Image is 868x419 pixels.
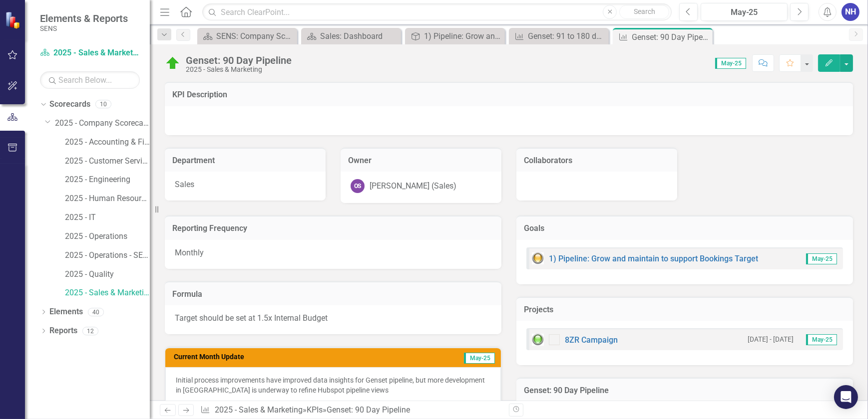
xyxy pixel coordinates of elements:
[424,30,502,42] div: 1) Pipeline: Grow and maintain to support Bookings Target
[65,212,150,223] a: 2025 - IT
[524,156,670,165] h3: Collaborators
[172,224,494,233] h3: Reporting Frequency
[40,71,140,89] input: Search Below...
[532,252,544,264] img: Yellow: At Risk/Needs Attention
[511,30,606,42] a: Genset: 91 to 180 day pipeline
[176,375,490,395] p: Initial process improvements have improved data insights for Genset pipeline, but more developmen...
[82,327,98,335] div: 12
[565,335,618,345] a: 8ZR Campaign
[172,290,494,299] h3: Formula
[327,405,410,415] div: Genset: 90 Day Pipeline
[65,137,150,148] a: 2025 - Accounting & Finance
[524,224,846,233] h3: Goals
[165,55,181,71] img: On Target
[806,334,837,345] span: May-25
[65,174,150,186] a: 2025 - Engineering
[351,179,365,193] div: OS
[49,99,90,110] a: Scorecards
[701,3,788,21] button: May-25
[175,180,194,189] span: Sales
[40,24,128,32] small: SENS
[634,7,655,15] span: Search
[165,240,501,269] div: Monthly
[202,3,672,21] input: Search ClearPoint...
[549,254,758,263] a: 1) Pipeline: Grow and maintain to support Bookings Target
[216,30,295,42] div: SENS: Company Scorecard
[632,31,710,43] div: Genset: 90 Day Pipeline
[65,250,150,261] a: 2025 - Operations - SENS Legacy KPIs
[88,308,104,316] div: 40
[370,181,456,192] div: [PERSON_NAME] (Sales)
[806,253,837,264] span: May-25
[619,5,669,19] button: Search
[65,287,150,299] a: 2025 - Sales & Marketing
[348,156,494,165] h3: Owner
[834,385,858,409] div: Open Intercom Messenger
[172,90,846,99] h3: KPI Description
[200,30,295,42] a: SENS: Company Scorecard
[95,100,111,109] div: 10
[408,30,502,42] a: 1) Pipeline: Grow and maintain to support Bookings Target
[186,66,292,73] div: 2025 - Sales & Marketing
[186,55,292,66] div: Genset: 90 Day Pipeline
[55,118,150,129] a: 2025 - Company Scorecard
[49,325,77,337] a: Reports
[524,386,846,395] h3: Genset: 90 Day Pipeline
[4,10,23,29] img: ClearPoint Strategy
[304,30,399,42] a: Sales: Dashboard
[524,305,846,314] h3: Projects
[532,334,544,346] img: Green: On Track
[704,6,784,18] div: May-25
[65,231,150,242] a: 2025 - Operations
[307,405,323,415] a: KPIs
[175,313,491,324] p: Target should be set at 1.5x Internal Budget
[200,405,501,416] div: » »
[40,12,128,24] span: Elements & Reports
[40,47,140,59] a: 2025 - Sales & Marketing
[715,58,746,69] span: May-25
[842,3,860,21] button: NH
[320,30,399,42] div: Sales: Dashboard
[49,306,83,318] a: Elements
[172,156,318,165] h3: Department
[65,269,150,280] a: 2025 - Quality
[748,335,794,344] small: [DATE] - [DATE]
[174,353,396,361] h3: Current Month Update
[65,156,150,167] a: 2025 - Customer Service
[65,193,150,205] a: 2025 - Human Resources
[528,30,606,42] div: Genset: 91 to 180 day pipeline
[215,405,303,415] a: 2025 - Sales & Marketing
[464,353,495,364] span: May-25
